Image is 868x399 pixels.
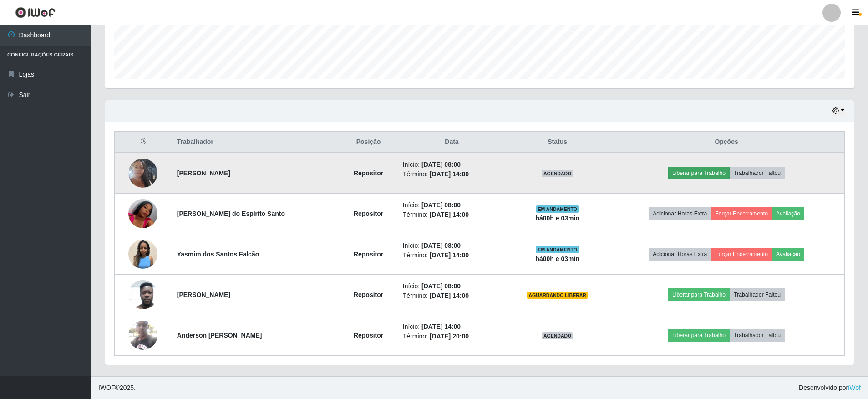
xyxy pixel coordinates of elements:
span: EM ANDAMENTO [536,246,579,253]
time: [DATE] 08:00 [421,242,461,249]
strong: Repositor [354,291,383,298]
button: Trabalhador Faltou [730,167,785,179]
strong: [PERSON_NAME] [177,169,230,177]
strong: [PERSON_NAME] [177,291,230,298]
button: Trabalhador Faltou [730,329,785,342]
button: Forçar Encerramento [711,248,772,261]
button: Trabalhador Faltou [730,288,785,301]
strong: Anderson [PERSON_NAME] [177,332,262,339]
li: Início: [403,322,501,332]
strong: há 00 h e 03 min [535,255,579,262]
time: [DATE] 20:00 [430,332,469,340]
img: 1750620222333.jpeg [128,188,157,240]
button: Liberar para Trabalho [668,167,730,179]
li: Início: [403,281,501,291]
img: 1752240503599.jpeg [128,275,157,314]
th: Posição [340,132,397,153]
time: [DATE] 08:00 [421,201,461,209]
strong: Repositor [354,169,383,177]
th: Data [397,132,506,153]
button: Liberar para Trabalho [668,329,730,342]
th: Status [506,132,609,153]
li: Término: [403,332,501,341]
img: CoreUI Logo [15,7,56,18]
strong: [PERSON_NAME] do Espírito Santo [177,210,285,217]
li: Início: [403,160,501,169]
button: Forçar Encerramento [711,207,772,220]
li: Término: [403,169,501,179]
time: [DATE] 14:00 [430,292,469,299]
time: [DATE] 08:00 [421,282,461,290]
li: Término: [403,210,501,220]
strong: Repositor [354,251,383,258]
button: Avaliação [772,248,804,261]
strong: há 00 h e 03 min [535,215,579,222]
th: Opções [609,132,844,153]
img: 1751205248263.jpeg [128,240,157,269]
li: Término: [403,291,501,301]
time: [DATE] 14:00 [430,211,469,218]
button: Adicionar Horas Extra [649,207,711,220]
span: AGENDADO [542,332,574,339]
li: Término: [403,251,501,260]
img: 1756170415861.jpeg [128,316,157,354]
a: iWof [848,384,861,391]
span: © 2025 . [98,383,136,393]
img: 1750278821338.jpeg [128,147,157,199]
span: AGUARDANDO LIBERAR [527,292,588,299]
button: Adicionar Horas Extra [649,248,711,261]
li: Início: [403,200,501,210]
span: IWOF [98,384,115,391]
button: Liberar para Trabalho [668,288,730,301]
strong: Repositor [354,210,383,217]
li: Início: [403,241,501,251]
th: Trabalhador [172,132,340,153]
span: AGENDADO [542,170,574,177]
span: Desenvolvido por [799,383,861,393]
time: [DATE] 14:00 [430,170,469,178]
time: [DATE] 14:00 [430,251,469,259]
span: EM ANDAMENTO [536,205,579,213]
button: Avaliação [772,207,804,220]
strong: Yasmim dos Santos Falcão [177,251,259,258]
time: [DATE] 08:00 [421,161,461,168]
time: [DATE] 14:00 [421,323,461,330]
strong: Repositor [354,332,383,339]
